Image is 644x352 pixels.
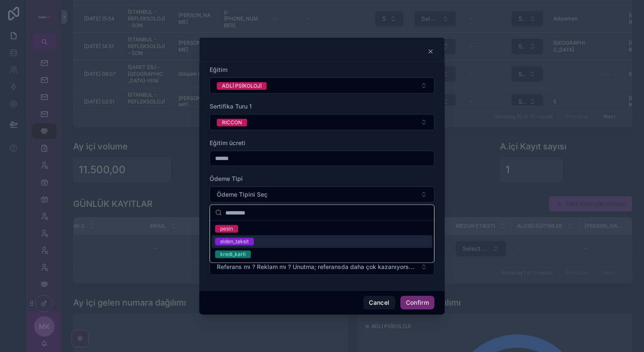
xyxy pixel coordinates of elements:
[400,296,434,309] button: Confirm
[210,103,252,110] span: Sertifika Turu 1
[217,190,267,199] span: Ödeme Tipini Seç
[210,259,434,275] button: Select Button
[210,66,227,73] span: Eğitim
[210,175,243,182] span: Ödeme Tipi
[217,263,417,271] span: Referans mı ? Reklam mı ? Unutma; referansda daha çok kazanıyorsun. 💵
[363,296,395,309] button: Cancel
[210,221,434,263] div: Suggestions
[222,82,262,90] div: ADLİ PSİKOLOJİ
[222,119,242,126] div: RICCON
[210,114,434,130] button: Select Button
[210,139,245,146] span: Eğitim ücreti
[220,225,233,233] div: pesin
[220,251,246,258] div: kredi_karti
[220,238,249,246] div: elden_taksit
[210,77,434,94] button: Select Button
[210,186,434,203] button: Select Button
